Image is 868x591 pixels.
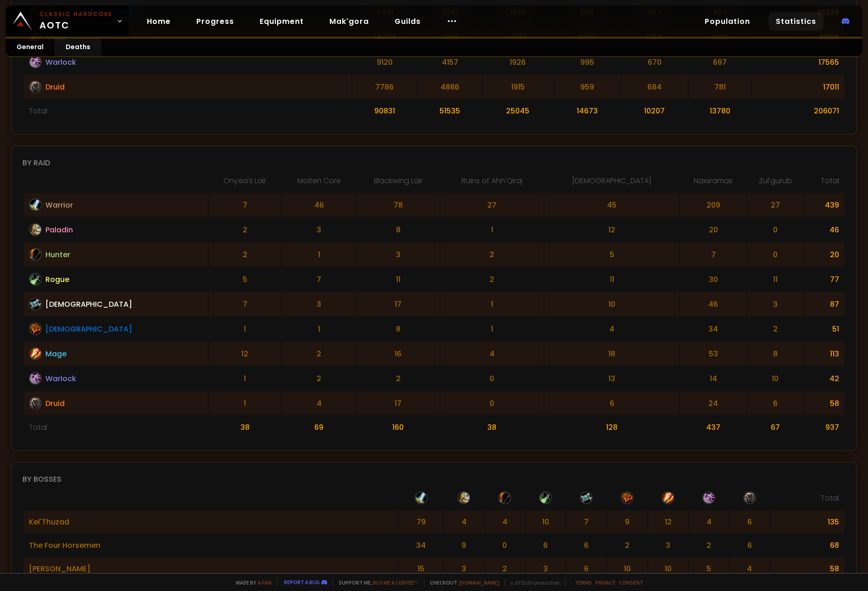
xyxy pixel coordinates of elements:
[747,391,803,415] td: 6
[357,342,440,366] td: 16
[804,391,845,415] td: 58
[282,342,356,366] td: 2
[399,511,443,533] td: 79
[621,0,688,24] td: 357
[485,511,525,533] td: 4
[209,366,281,390] td: 1
[284,579,320,585] a: Report a bug
[804,342,845,366] td: 113
[209,218,281,242] td: 2
[804,175,845,192] th: Total
[444,511,484,533] td: 4
[747,292,803,316] td: 3
[399,557,443,580] td: 15
[139,12,178,31] a: Home
[418,100,482,122] td: 51535
[621,50,688,74] td: 670
[373,579,418,586] a: Buy me a coffee
[45,81,65,93] span: Druid
[357,267,440,291] td: 11
[747,193,803,217] td: 27
[804,218,845,242] td: 46
[680,342,746,366] td: 53
[55,39,101,56] a: Deaths
[607,511,647,533] td: 9
[418,75,482,99] td: 4886
[545,242,679,266] td: 5
[752,75,845,99] td: 17011
[545,416,679,439] td: 128
[545,317,679,341] td: 4
[440,175,544,192] th: Ruins of Ahn'Qiraj
[804,242,845,266] td: 20
[45,348,67,360] span: Mage
[747,267,803,291] td: 11
[554,0,621,24] td: 589
[483,0,553,24] td: 1298
[357,193,440,217] td: 78
[689,50,751,74] td: 697
[680,193,746,217] td: 209
[39,10,113,32] span: AOTC
[282,416,356,439] td: 69
[680,317,746,341] td: 34
[23,416,208,439] td: Total
[747,175,803,192] th: Zul'gurub
[357,416,440,439] td: 160
[747,242,803,266] td: 0
[689,0,751,24] td: 482
[352,0,417,24] td: 4441
[357,292,440,316] td: 17
[45,249,70,260] span: Hunter
[747,317,803,341] td: 2
[607,557,647,580] td: 10
[282,218,356,242] td: 3
[689,534,729,557] td: 2
[444,534,484,557] td: 9
[45,298,132,310] span: [DEMOGRAPHIC_DATA]
[689,511,729,533] td: 4
[621,100,688,122] td: 10207
[770,534,845,557] td: 68
[333,579,418,586] span: Support me,
[804,366,845,390] td: 42
[680,416,746,439] td: 437
[209,292,281,316] td: 7
[440,292,544,316] td: 1
[545,292,679,316] td: 10
[418,50,482,74] td: 4157
[440,366,544,390] td: 0
[45,199,73,211] span: Warrior
[619,579,643,586] a: Consent
[440,193,544,217] td: 27
[352,100,417,122] td: 90831
[357,175,440,192] th: Blackwing Lair
[648,534,688,557] td: 3
[23,557,398,580] td: [PERSON_NAME]
[45,56,76,68] span: Warlock
[770,511,845,533] td: 135
[689,100,751,122] td: 13780
[282,175,356,192] th: Molten Core
[45,274,69,285] span: Rogue
[804,267,845,291] td: 77
[45,398,65,409] span: Druid
[545,267,679,291] td: 11
[483,75,553,99] td: 1915
[357,218,440,242] td: 8
[209,193,281,217] td: 7
[230,579,272,586] span: Made by
[440,267,544,291] td: 2
[752,50,845,74] td: 17565
[23,534,398,557] td: The Four Horsemen
[680,391,746,415] td: 24
[23,100,351,122] td: Total
[747,366,803,390] td: 10
[680,175,746,192] th: Naxxramas
[209,342,281,366] td: 12
[729,511,769,533] td: 6
[282,193,356,217] td: 46
[45,224,73,236] span: Paladin
[526,511,566,533] td: 10
[209,391,281,415] td: 1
